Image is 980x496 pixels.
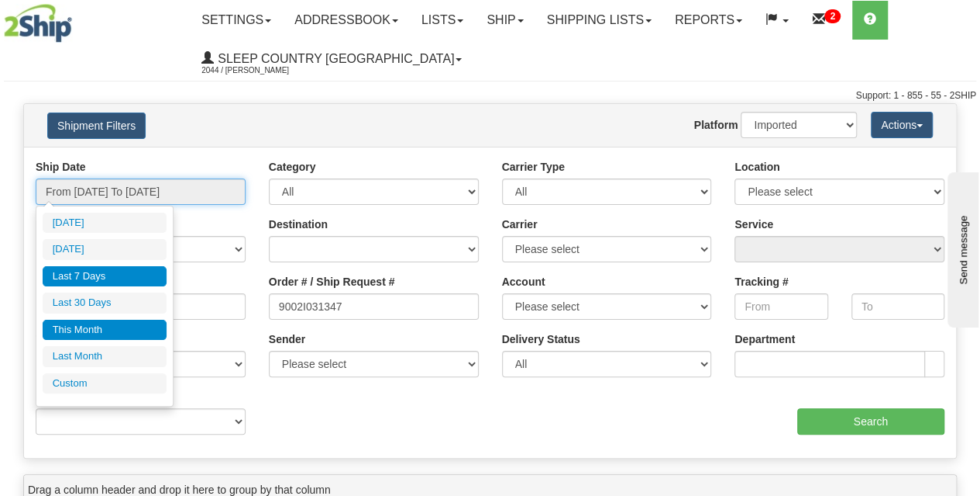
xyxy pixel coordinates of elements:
[502,159,565,175] label: Carrier Type
[43,266,167,287] li: Last 7 Days
[944,168,978,327] iframe: chat widget
[269,217,328,232] label: Destination
[800,1,852,40] a: 2
[12,13,143,25] div: Send message
[824,9,841,23] sup: 2
[269,331,305,347] label: Sender
[43,320,167,341] li: This Month
[283,1,410,40] a: Addressbook
[190,1,283,40] a: Settings
[734,159,779,175] label: Location
[43,346,167,367] li: Last Month
[797,408,945,435] input: Search
[851,293,944,320] input: To
[663,1,754,40] a: Reports
[502,217,538,232] label: Carrier
[43,239,167,260] li: [DATE]
[43,213,167,234] li: [DATE]
[694,117,738,133] label: Platform
[734,293,827,320] input: From
[4,4,72,43] img: logo2044.jpg
[502,274,545,290] label: Account
[214,52,454,65] span: Sleep Country [GEOGRAPHIC_DATA]
[47,113,146,139] button: Shipment Filters
[190,40,473,78] a: Sleep Country [GEOGRAPHIC_DATA] 2044 / [PERSON_NAME]
[475,1,535,40] a: Ship
[36,159,86,175] label: Ship Date
[4,89,976,102] div: Support: 1 - 855 - 55 - 2SHIP
[410,1,475,40] a: Lists
[502,331,580,347] label: Delivery Status
[269,274,395,290] label: Order # / Ship Request #
[734,274,788,290] label: Tracking #
[43,293,167,314] li: Last 30 Days
[43,373,167,394] li: Custom
[871,112,933,138] button: Actions
[734,217,773,232] label: Service
[269,159,316,175] label: Category
[535,1,663,40] a: Shipping lists
[201,63,318,78] span: 2044 / [PERSON_NAME]
[734,331,795,347] label: Department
